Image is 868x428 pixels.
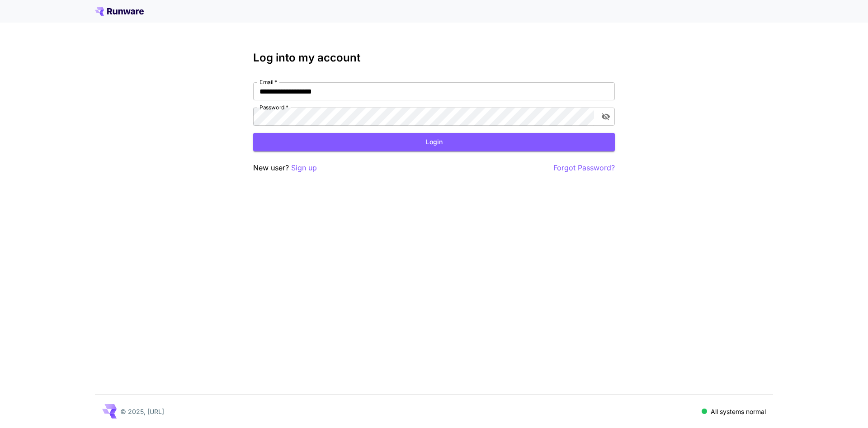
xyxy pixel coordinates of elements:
button: toggle password visibility [598,108,614,125]
label: Email [259,78,277,86]
p: All systems normal [711,407,766,416]
button: Sign up [291,162,317,174]
p: New user? [253,162,317,174]
p: © 2025, [URL] [120,407,164,416]
button: Forgot Password? [553,162,615,174]
label: Password [259,103,288,111]
button: Login [253,133,615,151]
h3: Log into my account [253,52,615,64]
